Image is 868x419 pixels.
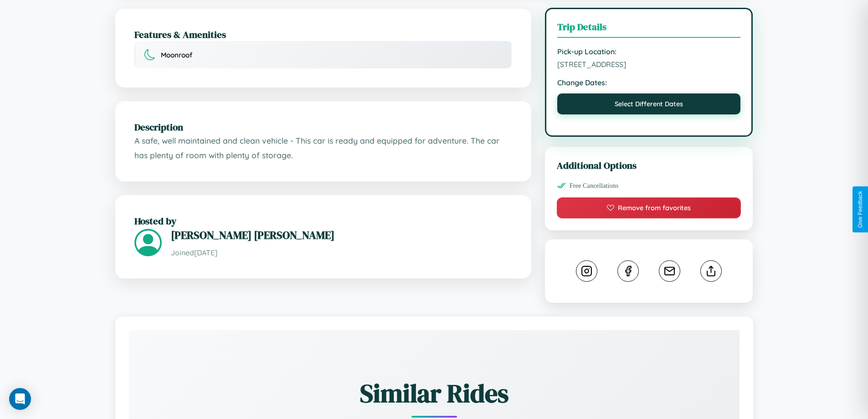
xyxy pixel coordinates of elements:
h3: Additional Options [557,159,741,172]
strong: Pick-up Location: [557,47,741,56]
h3: Trip Details [557,20,741,38]
h2: Similar Rides [161,376,708,411]
div: Open Intercom Messenger [9,388,31,410]
strong: Change Dates: [557,78,741,87]
p: Joined [DATE] [171,246,512,259]
span: Free Cancellations [570,182,619,190]
button: Remove from favorites [557,197,741,218]
h2: Description [134,120,512,134]
p: A safe, well maintained and clean vehicle - This car is ready and equipped for adventure. The car... [134,134,512,162]
div: Give Feedback [857,191,863,228]
span: Moonroof [161,51,192,59]
span: [STREET_ADDRESS] [557,60,741,69]
h2: Hosted by [134,214,512,228]
h2: Features & Amenities [134,28,512,41]
button: Select Different Dates [557,93,741,114]
h3: [PERSON_NAME] [PERSON_NAME] [171,228,512,243]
